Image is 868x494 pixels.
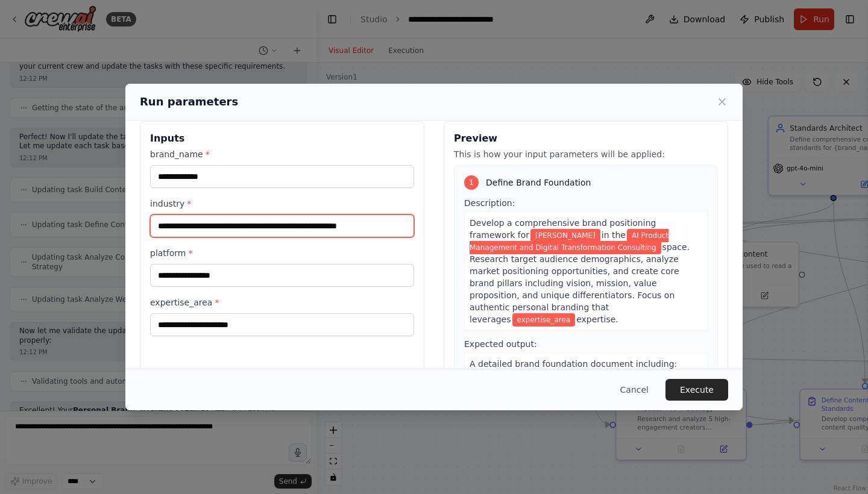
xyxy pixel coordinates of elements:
[576,314,618,324] span: expertise.
[150,198,414,210] label: industry
[530,229,600,242] span: Variable: brand_name
[665,379,728,401] button: Execute
[512,313,576,327] span: Variable: expertise_area
[470,359,701,417] span: A detailed brand foundation document including: target audience personas, brand positioning state...
[150,296,414,308] label: expertise_area
[454,148,718,160] p: This is how your input parameters will be applied:
[150,148,414,160] label: brand_name
[470,242,690,324] span: space. Research target audience demographics, analyze market positioning opportunities, and creat...
[470,229,668,254] span: Variable: industry
[464,339,537,349] span: Expected output:
[454,131,718,146] h3: Preview
[140,93,238,110] h2: Run parameters
[464,198,515,208] span: Description:
[150,131,414,146] h3: Inputs
[602,230,626,240] span: in the
[470,218,656,240] span: Develop a comprehensive brand positioning framework for
[150,247,414,259] label: platform
[486,177,591,189] span: Define Brand Foundation
[611,379,658,401] button: Cancel
[464,175,479,190] div: 1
